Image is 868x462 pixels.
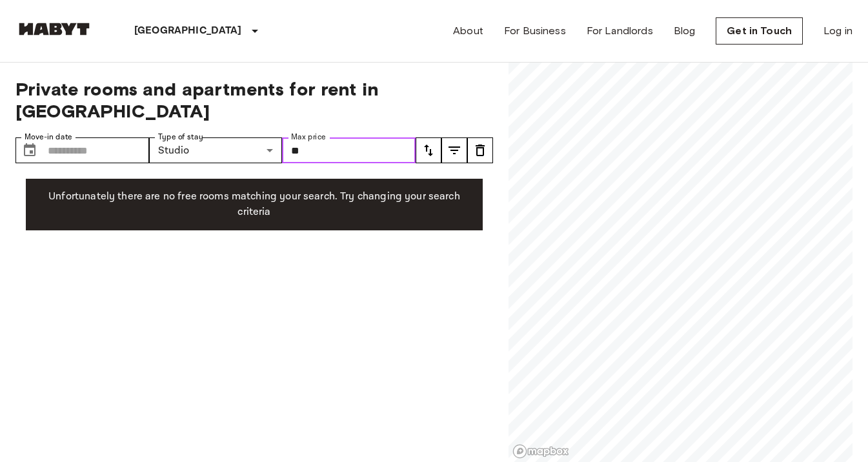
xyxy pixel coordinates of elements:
[512,444,569,459] a: Mapbox logo
[504,23,566,39] a: For Business
[15,78,493,122] span: Private rooms and apartments for rent in [GEOGRAPHIC_DATA]
[25,132,72,143] label: Move-in date
[674,23,696,39] a: Blog
[17,137,43,163] button: Choose date
[587,23,653,39] a: For Landlords
[134,23,242,39] p: [GEOGRAPHIC_DATA]
[158,132,203,143] label: Type of stay
[149,137,283,163] div: Studio
[36,189,472,220] p: Unfortunately there are no free rooms matching your search. Try changing your search criteria
[467,137,493,163] button: tune
[441,137,467,163] button: tune
[291,132,326,143] label: Max price
[453,23,483,39] a: About
[15,23,93,35] img: Habyt
[716,17,803,45] a: Get in Touch
[823,23,853,39] a: Log in
[416,137,441,163] button: tune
